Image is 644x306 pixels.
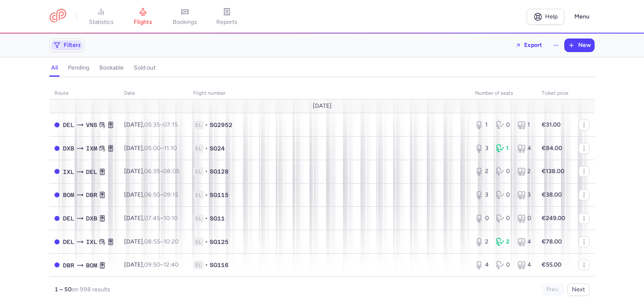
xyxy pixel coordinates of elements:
span: on 998 results [72,286,110,293]
span: • [205,191,208,199]
span: SG115 [210,191,229,199]
time: 06:50 [144,191,160,198]
span: bookings [173,18,197,26]
span: DXB [86,214,97,223]
span: SG128 [210,167,229,176]
div: 3 [475,144,489,153]
button: New [565,39,594,52]
span: SG116 [210,261,229,269]
th: number of seats [470,87,537,100]
time: 11:10 [164,145,177,152]
time: 08:55 [144,238,160,245]
div: 4 [475,261,489,269]
span: – [144,215,178,222]
span: 1L [193,238,203,246]
button: Menu [569,9,595,25]
th: route [49,87,119,100]
div: 2 [475,238,489,246]
span: BOM [86,261,97,270]
time: 10:20 [164,238,179,245]
span: – [144,168,179,175]
span: [DATE], [124,191,178,198]
span: DXB [63,144,74,153]
time: 08:05 [163,168,179,175]
span: • [205,121,208,129]
span: 1L [193,144,203,153]
div: 4 [517,261,532,269]
strong: €84.00 [542,145,562,152]
div: 2 [517,167,532,176]
span: [DATE], [124,261,179,268]
span: VNS [86,120,97,130]
strong: €78.00 [542,238,562,245]
th: Flight number [188,87,470,100]
span: DEL [63,120,74,130]
span: Export [524,42,542,48]
strong: €55.00 [542,261,561,268]
div: 1 [517,121,532,129]
span: IXM [86,144,97,153]
span: • [205,238,208,246]
span: • [205,167,208,176]
div: 3 [517,191,532,199]
div: 2 [496,238,510,246]
time: 06:35 [144,168,160,175]
span: DEL [86,167,97,176]
span: • [205,144,208,153]
button: Filters [50,39,84,52]
a: CitizenPlane red outlined logo [49,9,66,24]
span: flights [134,18,152,26]
time: 07:45 [144,215,160,222]
span: DBR [63,261,74,270]
span: [DATE], [124,145,177,152]
th: Ticket price [537,87,574,100]
time: 07:15 [163,121,178,128]
div: 4 [517,238,532,246]
a: Help [527,9,564,25]
time: 09:50 [144,261,160,268]
button: Next [567,283,589,296]
div: 0 [496,191,510,199]
div: 0 [496,121,510,129]
span: • [205,214,208,223]
span: – [144,238,179,245]
span: 1L [193,167,203,176]
span: statistics [89,18,114,26]
span: – [144,261,179,268]
h4: bookable [99,64,124,72]
span: – [144,121,178,128]
a: statistics [80,8,122,26]
time: 10:10 [164,215,178,222]
span: • [205,261,208,269]
div: 0 [496,214,510,223]
h4: sold out [134,64,156,72]
span: DBR [86,190,97,200]
div: 4 [517,144,532,153]
a: bookings [164,8,206,26]
span: [DATE], [124,168,179,175]
h4: all [51,64,58,72]
button: Prev. [542,283,564,296]
time: 12:40 [164,261,179,268]
div: 0 [496,261,510,269]
div: 0 [475,214,489,223]
div: 2 [475,167,489,176]
a: reports [206,8,248,26]
span: Filters [64,42,81,49]
strong: €138.00 [542,168,564,175]
strong: 1 – 50 [55,286,72,293]
span: reports [216,18,237,26]
span: DEL [63,214,74,223]
button: Export [510,39,548,52]
div: 0 [496,167,510,176]
span: 1L [193,214,203,223]
span: – [144,191,178,198]
time: 05:00 [144,145,161,152]
strong: €249.00 [542,215,565,222]
span: – [144,145,177,152]
th: date [119,87,188,100]
div: 1 [496,144,510,153]
div: 1 [475,121,489,129]
time: 05:35 [144,121,160,128]
span: [DATE], [124,238,179,245]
